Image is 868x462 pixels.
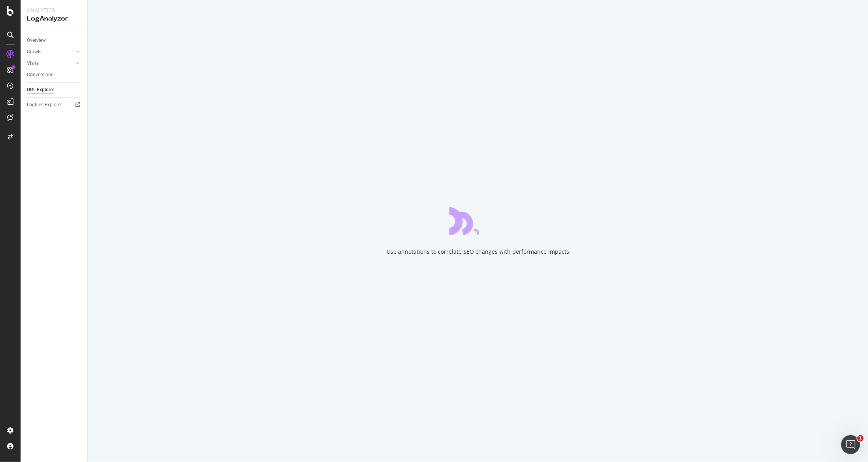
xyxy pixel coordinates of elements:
[27,48,74,56] a: Crawls
[27,36,82,45] a: Overview
[27,71,82,79] a: Conversions
[27,59,74,68] a: Visits
[27,48,42,56] div: Crawls
[27,86,54,94] div: URL Explorer
[27,14,81,23] div: LogAnalyzer
[857,435,864,441] span: 1
[27,71,53,79] div: Conversions
[27,86,82,94] a: URL Explorer
[841,435,860,454] iframe: Intercom live chat
[387,248,569,256] div: Use annotations to correlate SEO changes with performance impacts
[27,101,62,109] div: Logfiles Explorer
[27,6,81,14] div: Analytics
[27,36,46,45] div: Overview
[449,207,506,235] div: animation
[27,59,39,68] div: Visits
[27,101,82,109] a: Logfiles Explorer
